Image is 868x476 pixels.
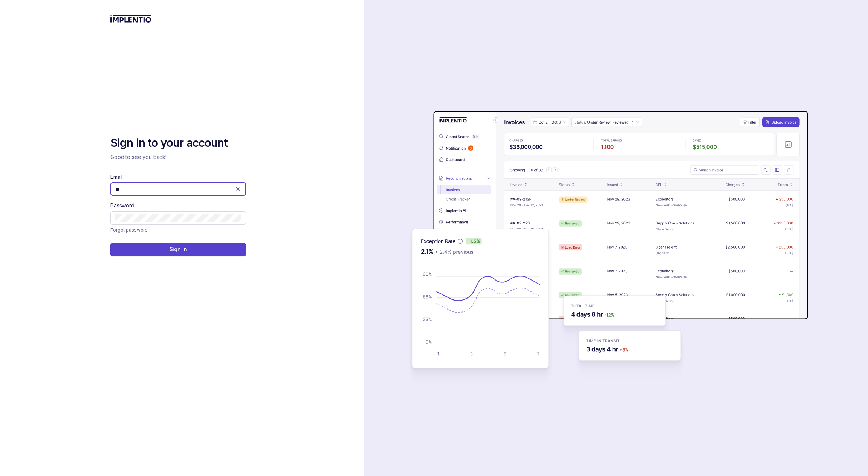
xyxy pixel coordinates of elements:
img: logo [110,15,151,23]
p: Good to see you back! [110,153,246,161]
a: Link Forgot password [110,226,148,234]
p: Sign In [170,246,187,253]
label: Password [110,202,134,209]
h2: Sign in to your account [110,136,246,151]
label: Email [110,173,122,181]
img: signin-background.svg [385,87,811,389]
p: Forgot password [110,226,148,234]
button: Sign In [110,243,246,256]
